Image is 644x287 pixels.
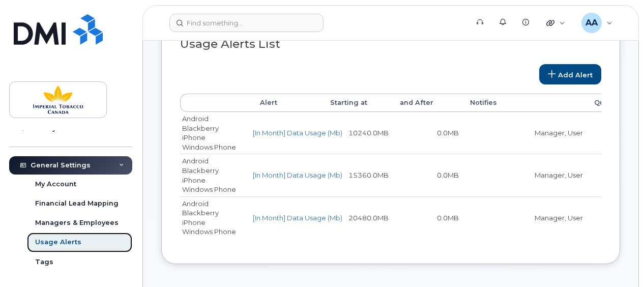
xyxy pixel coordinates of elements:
[391,154,461,196] td: 0.0MB
[253,129,342,137] a: [In Month] Data Usage (Mb)
[180,38,601,50] h3: Usage Alerts List
[169,14,324,32] input: Find something...
[321,112,391,154] td: 10240.0MB
[180,196,251,239] td: Android Blackberry iPhone Windows Phone
[461,154,585,196] td: Manager, User
[180,112,251,154] td: Android Blackberry iPhone Windows Phone
[461,112,585,154] td: Manager, User
[539,13,572,33] div: Quicklinks
[391,94,461,112] th: and After
[180,154,251,196] td: Android Blackberry iPhone Windows Phone
[251,94,321,112] th: Alert
[321,94,391,112] th: Starting at
[539,64,601,84] a: Add Alert
[391,112,461,154] td: 0.0MB
[574,13,620,33] div: Anastasiya Anufriyeva
[391,196,461,239] td: 0.0MB
[321,196,391,239] td: 20480.0MB
[586,17,598,29] span: AA
[253,171,342,179] a: [In Month] Data Usage (Mb)
[253,214,342,222] a: [In Month] Data Usage (Mb)
[461,196,585,239] td: Manager, User
[321,154,391,196] td: 15360.0MB
[461,94,585,112] th: Notifies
